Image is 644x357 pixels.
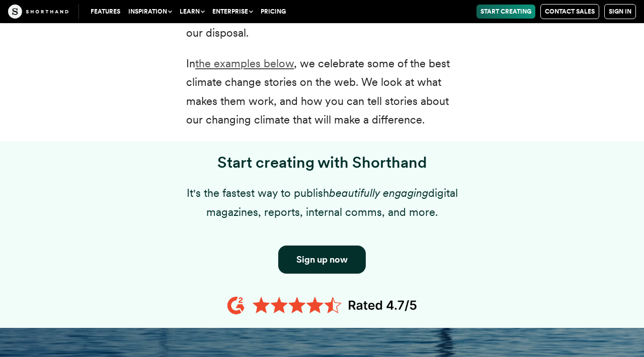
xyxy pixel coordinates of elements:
a: Button to click through to Shorthand's signup section. [278,246,366,274]
p: In , we celebrate some of the best climate change stories on the web. We look at what makes them ... [186,54,458,130]
a: Features [87,5,124,19]
img: The Craft [8,5,68,19]
button: Learn [176,5,208,19]
a: Pricing [257,5,290,19]
a: the examples below [195,57,294,70]
button: Enterprise [208,5,257,19]
button: Inspiration [124,5,176,19]
a: Contact Sales [540,4,599,19]
a: Sign in [604,4,636,19]
img: 4.7 orange stars lined up in a row with the text G2 rated 4.7/5 [227,294,417,317]
p: It's the fastest way to publish digital magazines, reports, internal comms, and more. [186,184,458,221]
a: Start Creating [476,5,535,19]
h3: Start creating with Shorthand [186,154,458,172]
em: beautifully engaging [329,186,428,199]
